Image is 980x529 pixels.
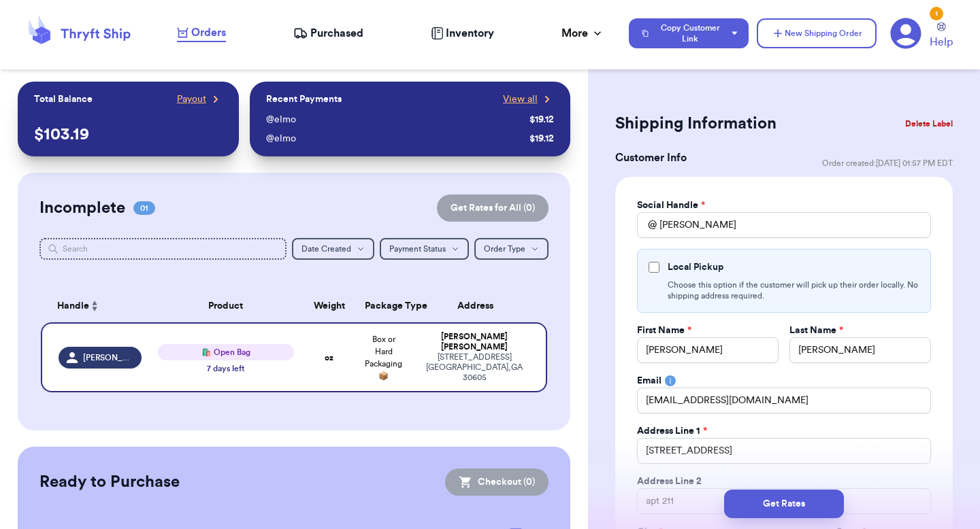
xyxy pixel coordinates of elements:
label: Last Name [789,324,843,337]
span: Order created: [DATE] 01:57 PM EDT [822,158,953,169]
div: 1 [930,7,943,20]
h2: Shipping Information [615,113,777,135]
button: Get Rates [724,490,844,518]
p: Recent Payments [266,92,342,106]
span: [PERSON_NAME] [83,352,133,363]
span: Help [930,34,953,50]
div: 🛍️ Open Bag [158,344,294,360]
div: [PERSON_NAME] [PERSON_NAME] [419,332,529,352]
div: @ [637,212,657,238]
span: 01 [133,201,155,215]
th: Package Type [357,290,411,322]
div: 7 days left [207,363,244,374]
div: More [561,25,604,41]
button: Order Type [474,238,549,260]
p: Total Balance [34,92,93,106]
span: Payment Status [389,245,446,253]
button: Date Created [292,238,374,260]
span: Box or Hard Packaging 📦 [365,335,402,380]
h2: Ready to Purchase [39,471,180,493]
span: Payout [177,92,206,106]
span: Handle [57,299,89,313]
span: Orders [191,24,226,41]
label: Social Handle [637,199,705,212]
span: View all [503,92,538,106]
a: Inventory [431,25,494,41]
label: Local Pickup [668,260,723,274]
button: Payment Status [380,238,469,260]
th: Product [150,290,302,322]
span: Order Type [484,245,525,253]
a: Help [930,22,953,50]
h2: Incomplete [39,197,125,219]
label: Email [637,374,661,388]
div: @ elmo [266,132,524,146]
label: Address Line 2 [637,475,702,488]
a: Purchased [293,25,363,41]
label: First Name [637,324,691,337]
th: Address [411,290,547,322]
button: New Shipping Order [757,18,877,48]
th: Weight [302,290,357,322]
button: Delete Label [900,109,958,139]
button: Checkout (0) [445,468,549,496]
button: Sort ascending [89,298,100,314]
h3: Customer Info [615,150,687,166]
span: Inventory [446,25,494,41]
button: Get Rates for All (0) [437,194,549,222]
strong: oz [325,354,333,362]
p: $ 103.19 [34,124,223,146]
a: View all [503,92,554,106]
div: @ elmo [266,113,524,126]
span: Date Created [301,245,351,253]
input: Search [39,238,287,260]
a: Orders [177,24,226,42]
div: [STREET_ADDRESS] [GEOGRAPHIC_DATA] , GA 30605 [419,352,529,383]
a: Payout [177,92,223,106]
div: $ 19.12 [529,113,554,126]
div: $ 19.12 [529,132,554,146]
p: Choose this option if the customer will pick up their order locally. No shipping address required. [668,279,919,301]
a: 1 [890,18,921,49]
span: Purchased [310,25,363,41]
button: Copy Customer Link [629,18,749,48]
label: Address Line 1 [637,424,707,438]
